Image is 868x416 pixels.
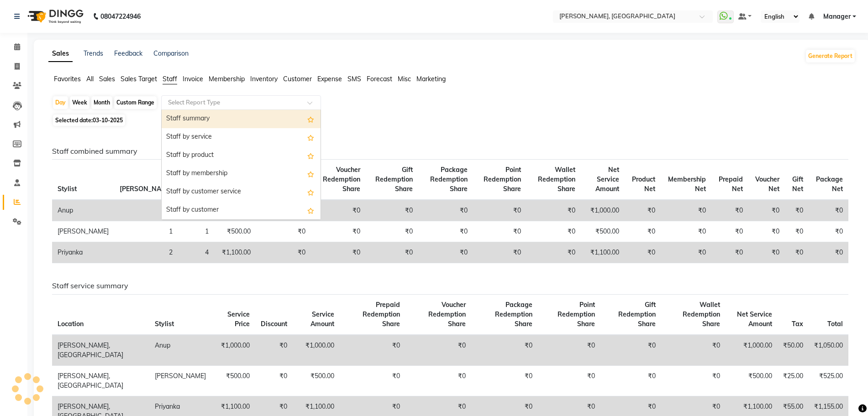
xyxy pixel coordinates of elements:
[581,242,625,263] td: ₹1,100.00
[114,242,178,263] td: 2
[340,365,405,396] td: ₹0
[661,335,726,366] td: ₹0
[114,221,178,242] td: 1
[792,320,803,328] span: Tax
[526,200,580,221] td: ₹0
[162,201,321,219] div: Staff by customer
[307,205,314,216] span: Add this report to Favorites List
[256,221,311,242] td: ₹0
[162,128,321,146] div: Staff by service
[538,365,600,396] td: ₹0
[418,200,473,221] td: ₹0
[823,12,851,21] span: Manager
[737,310,772,328] span: Net Service Amount
[211,335,255,366] td: ₹1,000.00
[310,310,334,328] span: Service Amount
[816,175,843,193] span: Package Net
[526,242,580,263] td: ₹0
[91,96,112,109] div: Month
[58,185,77,193] span: Stylist
[661,242,711,263] td: ₹0
[149,335,211,366] td: Anup
[538,335,600,366] td: ₹0
[93,117,123,124] span: 03-10-2025
[398,75,411,83] span: Misc
[661,200,711,221] td: ₹0
[600,365,661,396] td: ₹0
[471,365,538,396] td: ₹0
[52,147,848,156] h6: Staff combined summary
[495,301,532,328] span: Package Redemption Share
[600,335,661,366] td: ₹0
[595,166,619,193] span: Net Service Amount
[86,75,94,83] span: All
[625,200,661,221] td: ₹0
[581,221,625,242] td: ₹500.00
[625,242,661,263] td: ₹0
[792,175,803,193] span: Gift Net
[53,114,125,126] span: Selected date:
[785,200,809,221] td: ₹0
[558,301,595,328] span: Point Redemption Share
[809,242,848,263] td: ₹0
[161,109,321,220] ng-dropdown-panel: Options list
[473,242,526,263] td: ₹0
[293,365,340,396] td: ₹500.00
[748,221,785,242] td: ₹0
[538,166,575,193] span: Wallet Redemption Share
[227,310,250,328] span: Service Price
[163,75,177,83] span: Staff
[58,320,84,328] span: Location
[785,221,809,242] td: ₹0
[70,96,89,109] div: Week
[719,175,743,193] span: Prepaid Net
[668,175,706,193] span: Membership Net
[484,166,521,193] span: Point Redemption Share
[418,242,473,263] td: ₹0
[84,49,103,57] a: Trends
[428,301,466,328] span: Voucher Redemption Share
[307,187,314,198] span: Add this report to Favorites List
[367,75,392,83] span: Forecast
[785,242,809,263] td: ₹0
[473,221,526,242] td: ₹0
[366,242,419,263] td: ₹0
[748,200,785,221] td: ₹0
[632,175,655,193] span: Product Net
[100,4,141,29] b: 08047224946
[778,335,809,366] td: ₹50.00
[307,132,314,143] span: Add this report to Favorites List
[48,46,73,62] a: Sales
[255,335,293,366] td: ₹0
[178,242,214,263] td: 4
[806,50,855,62] button: Generate Report
[711,221,748,242] td: ₹0
[755,175,779,193] span: Voucher Net
[99,75,115,83] span: Sales
[418,221,473,242] td: ₹0
[283,75,312,83] span: Customer
[827,320,843,328] span: Total
[293,335,340,366] td: ₹1,000.00
[52,281,848,290] h6: Staff service summary
[661,221,711,242] td: ₹0
[114,49,142,57] a: Feedback
[256,242,311,263] td: ₹0
[430,166,468,193] span: Package Redemption Share
[153,49,189,57] a: Comparison
[625,221,661,242] td: ₹0
[120,185,173,193] span: [PERSON_NAME]
[121,75,157,83] span: Sales Target
[114,200,178,221] td: 1
[366,200,419,221] td: ₹0
[726,365,778,396] td: ₹500.00
[711,242,748,263] td: ₹0
[683,301,720,328] span: Wallet Redemption Share
[711,200,748,221] td: ₹0
[726,335,778,366] td: ₹1,000.00
[340,335,405,366] td: ₹0
[307,150,314,161] span: Add this report to Favorites List
[311,242,366,263] td: ₹0
[809,335,848,366] td: ₹1,050.00
[178,221,214,242] td: 1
